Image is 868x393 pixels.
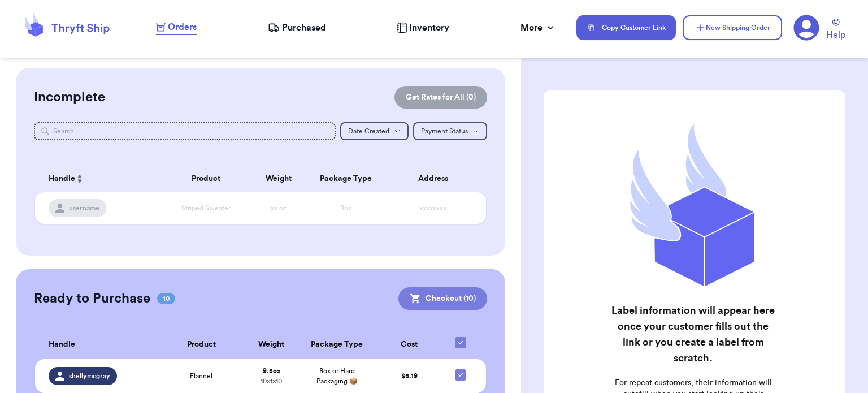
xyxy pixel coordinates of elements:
[34,290,150,308] h2: Ready to Purchase
[34,122,336,140] input: Search
[419,205,446,211] span: xxxxxxxx
[409,21,449,34] span: Inventory
[394,86,487,109] button: Get Rates for All (0)
[156,20,197,35] a: Orders
[683,15,782,40] button: New Shipping Order
[261,378,282,385] span: 10 x 1 x 10
[168,20,197,34] span: Orders
[268,21,326,34] a: Purchased
[263,368,280,374] strong: 9.5 oz
[340,205,351,211] span: Box
[348,128,389,135] span: Date Created
[34,88,105,106] h2: Incomplete
[520,21,556,34] div: More
[316,368,358,385] span: Box or Hard Packaging 📦
[69,204,99,213] span: username
[251,165,306,192] th: Weight
[397,21,449,34] a: Inventory
[576,15,676,40] button: Copy Customer Link
[69,372,110,381] span: shellymcgray
[421,128,468,135] span: Payment Status
[161,165,251,192] th: Product
[376,330,442,359] th: Cost
[282,21,326,34] span: Purchased
[271,205,287,211] span: xx oz
[49,339,75,351] span: Handle
[298,330,377,359] th: Package Type
[609,303,778,366] h2: Label information will appear here once your customer fills out the link or you create a label fr...
[306,165,387,192] th: Package Type
[75,172,84,185] button: Sort ascending
[157,293,175,304] span: 10
[181,205,231,211] span: Striped Sweater
[826,28,845,42] span: Help
[158,330,245,359] th: Product
[49,173,75,185] span: Handle
[190,372,212,381] span: Flannel
[387,165,486,192] th: Address
[401,373,418,379] span: $ 5.19
[413,122,487,140] button: Payment Status
[245,330,298,359] th: Weight
[826,19,845,42] a: Help
[340,122,409,140] button: Date Created
[398,287,487,310] button: Checkout (10)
